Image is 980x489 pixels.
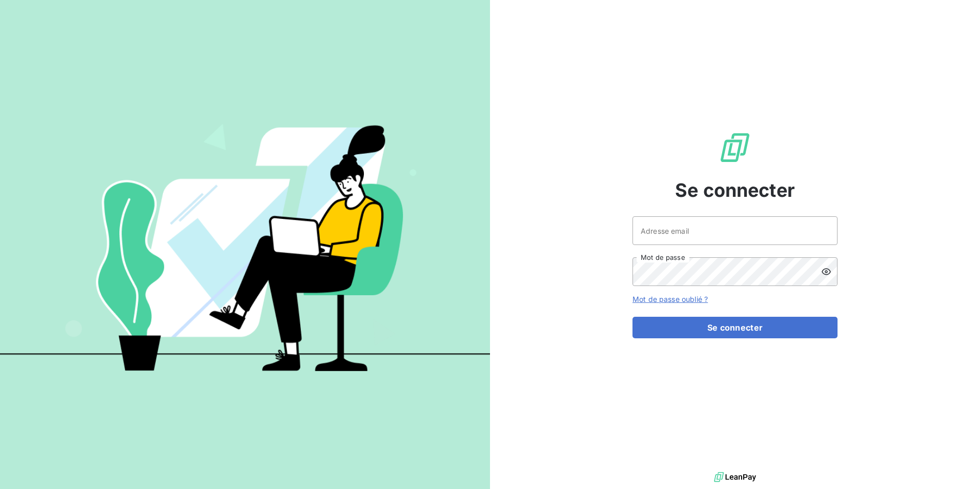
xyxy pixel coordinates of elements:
[632,295,708,303] a: Mot de passe oublié ?
[714,470,756,485] img: logo
[632,317,838,338] button: Se connecter
[719,131,751,164] img: Logo LeanPay
[675,176,795,204] span: Se connecter
[632,216,838,245] input: placeholder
